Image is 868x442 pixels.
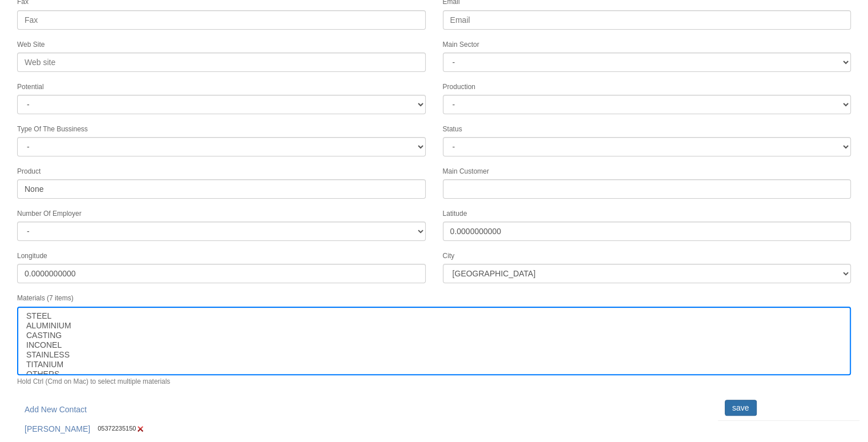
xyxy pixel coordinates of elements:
[25,369,843,379] option: OTHERS
[17,377,170,385] small: Hold Ctrl (Cmd on Mac) to select multiple materials
[17,400,94,419] a: Add New Contact
[17,419,709,439] div: 05372235150
[17,294,74,303] label: Materials (7 items)
[443,167,489,176] label: Main Customer
[443,209,467,219] label: Latitude
[25,331,843,340] option: CASTING
[25,311,843,321] option: STEEL
[25,350,843,360] option: STAINLESS
[443,251,455,261] label: City
[17,40,45,50] label: Web Site
[443,10,851,30] input: Email
[725,400,757,416] input: save
[17,53,426,72] input: Web site
[443,82,475,92] label: Production
[17,251,47,261] label: Longitude
[17,10,426,30] input: Fax
[17,167,41,176] label: Product
[17,419,98,439] a: [PERSON_NAME]
[17,82,44,92] label: Potential
[25,360,843,369] option: TITANIUM
[17,209,82,219] label: Number Of Employer
[25,321,843,331] option: ALUMINIUM
[136,424,145,433] img: Edit
[443,40,479,50] label: Main Sector
[443,124,462,134] label: Status
[17,124,88,134] label: Type Of The Bussiness
[25,340,843,350] option: INCONEL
